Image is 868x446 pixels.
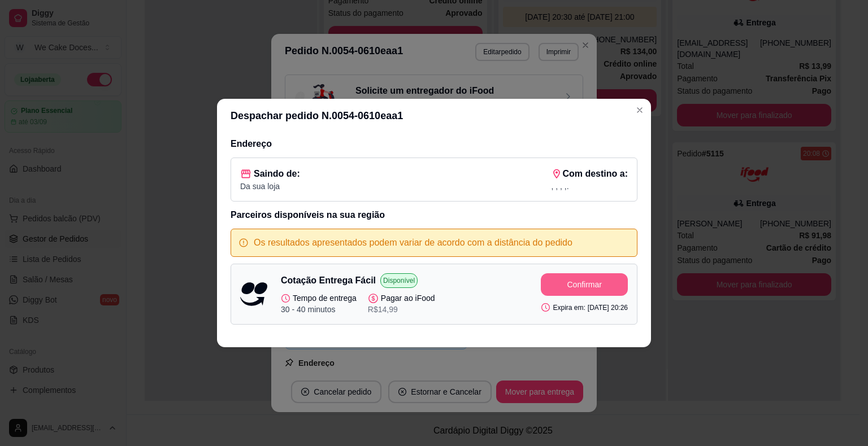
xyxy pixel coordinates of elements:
p: Expira em: [541,303,585,312]
h3: Endereço [231,137,637,151]
p: Tempo de entrega [281,292,357,304]
h3: Parceiros disponíveis na sua região [231,208,637,222]
p: Da sua loja [240,181,300,192]
p: Pagar ao iFood [368,292,435,304]
p: R$ 14,99 [368,304,435,315]
p: , , , , . [551,181,628,192]
p: [DATE] 20:26 [588,303,628,312]
button: Close [631,101,649,119]
header: Despachar pedido N. 0054-0610eaa1 [217,99,651,133]
button: Confirmar [541,273,628,296]
p: 30 - 40 minutos [281,304,357,315]
span: Saindo de: [254,167,300,181]
p: Os resultados apresentados podem variar de acordo com a distância do pedido [254,236,572,250]
p: Cotação Entrega Fácil [281,274,376,287]
p: Disponível [380,273,418,288]
span: Com destino a: [562,167,628,181]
